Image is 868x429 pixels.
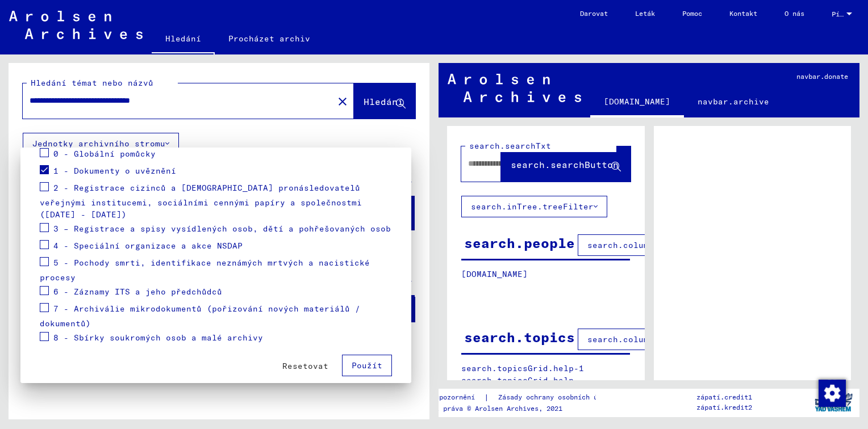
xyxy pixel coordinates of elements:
[40,304,360,329] span: 7 - Archiválie mikrodokumentů (pořizování nových materiálů / dokumentů)
[53,166,176,176] span: 1 - Dokumenty o uvěznění
[53,149,156,159] span: 0 - Globální pomůcky
[40,183,362,220] span: 2 - Registrace cizinců a [DEMOGRAPHIC_DATA] pronásledovatelů veřejnými institucemi, sociálními ce...
[53,287,222,297] span: 6 - Záznamy ITS a jeho předchůdců
[819,380,846,407] img: Change consent
[342,355,392,376] button: Použít
[352,360,382,371] span: Použít
[53,333,263,343] span: 8 - Sbírky soukromých osob a malé archivy
[53,224,391,234] span: 3 – Registrace a spisy vysídlených osob, dětí a pohřešovaných osob
[53,241,243,251] span: 4 - Speciální organizace a akce NSDAP
[40,258,370,283] span: 5 - Pochody smrti, identifikace neznámých mrtvých a nacistické procesy
[273,356,337,376] button: Resetovat
[282,361,328,371] span: Resetovat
